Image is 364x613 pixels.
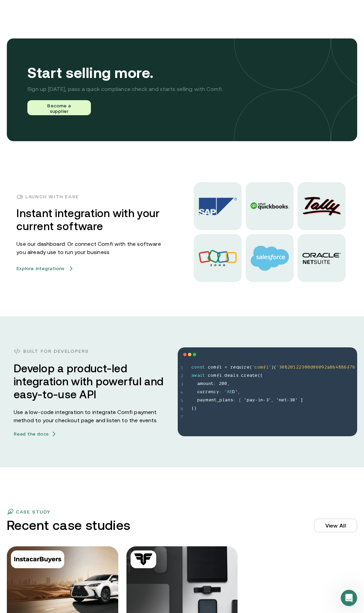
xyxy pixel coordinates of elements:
span: - [255,397,258,405]
img: oracle logo [302,253,341,264]
span: e [233,364,236,372]
span: t [284,397,287,405]
span: m [260,364,263,372]
p: Use a low-code integration to integrate Comfi payment method to your checkout page and listen to ... [14,408,164,424]
span: a [191,372,194,380]
span: 0 [224,380,227,388]
span: c [191,364,194,372]
span: ' [277,397,279,405]
span: 3 [180,381,183,389]
span: ( [274,364,276,372]
span: ' [224,388,227,397]
h3: Built for developers [14,347,164,355]
span: r [244,372,246,380]
span: t [252,372,255,380]
span: 2 [324,364,327,372]
span: u [200,388,202,397]
span: i [200,372,202,380]
span: 2 [219,380,221,388]
span: n [228,397,230,405]
span: a [250,372,252,380]
span: _ [217,397,219,405]
span: s [236,372,239,380]
span: n [211,388,213,397]
span: : [219,388,221,397]
span: ' [269,397,271,405]
span: : [213,380,216,388]
span: e [227,372,230,380]
span: r [230,364,233,372]
span: o [257,364,260,372]
img: arrow icons [51,431,57,437]
span: 0 [305,364,307,372]
span: E [230,388,232,397]
span: i [241,364,244,372]
span: m [213,364,216,372]
iframe: Intercom live chat [341,590,357,606]
span: ' [252,364,254,372]
span: l [233,372,235,380]
span: - [287,397,289,405]
span: ' [269,364,271,372]
span: a [327,364,330,372]
span: o [211,372,213,380]
span: m [213,372,216,380]
span: 6 [344,364,347,372]
p: case study [16,509,51,515]
span: 3 [301,364,304,372]
button: Become a supplier [27,100,91,115]
span: a [197,380,200,388]
span: 7 [350,364,352,372]
span: 6 [333,364,335,372]
span: - [263,397,266,405]
p: Sign up [DATE], pass a quick compliance check and starts selling with Comfi. [27,84,223,93]
span: s [230,397,233,405]
span: e [247,364,250,372]
h3: Instant integration with your current software [16,207,167,233]
span: 0 [282,364,284,372]
span: f [347,364,350,372]
span: A [227,388,230,397]
img: Sap logo [199,198,237,215]
span: f [217,364,219,372]
span: m [200,380,203,388]
span: 1 [180,364,183,373]
span: ) [194,405,197,413]
span: a [250,397,252,405]
h3: Recent case studies [7,518,131,533]
span: 8 [338,364,341,372]
button: Read the docsarrow icons [14,431,57,437]
span: f [263,364,266,372]
span: 3 [289,397,292,405]
span: e [255,372,257,380]
span: 4 [180,389,183,397]
span: n [260,397,263,405]
span: 2 [299,364,301,372]
span: 6 [316,364,319,372]
span: d [310,364,313,372]
span: ( [250,364,252,372]
span: r [244,364,246,372]
span: 9 [321,364,324,372]
span: a [197,372,200,380]
a: Explore integrationsarrow icons [16,263,72,271]
span: n [208,380,211,388]
span: y [252,397,255,405]
span: n [197,364,200,372]
span: u [239,364,241,372]
span: a [200,397,203,405]
span: 7 [180,414,183,422]
span: y [203,397,205,405]
span: e [209,397,212,405]
span: f [217,372,219,380]
img: Quickbooks logo [251,202,289,210]
span: s [200,364,202,372]
span: 0 [292,397,295,405]
span: ' [244,397,246,405]
span: D [232,388,235,397]
img: payments [16,193,23,200]
span: 0 [221,380,224,388]
img: salesforce logo [251,246,289,271]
